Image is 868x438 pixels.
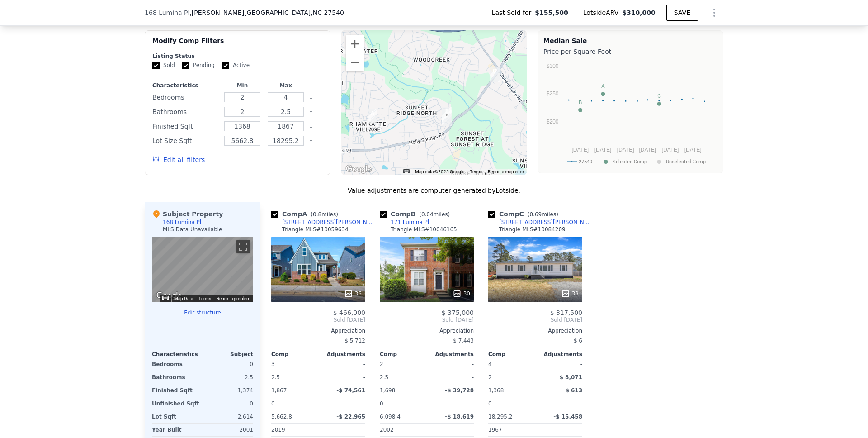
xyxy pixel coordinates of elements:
div: Characteristics [152,82,219,89]
div: 171 Lumina Pl [442,107,452,122]
span: -$ 18,619 [445,414,474,420]
button: Keyboard shortcuts [162,296,169,300]
div: 0 [204,358,253,371]
div: Appreciation [488,327,582,334]
button: Clear [309,139,313,143]
button: Show Options [705,4,723,22]
span: 0 [488,400,492,407]
button: SAVE [666,5,698,21]
span: 2 [380,361,383,367]
span: $ 466,000 [333,309,365,316]
text: [DATE] [571,147,589,153]
div: 168 Lumina Pl [163,219,201,226]
div: Bedrooms [152,358,201,371]
div: - [429,424,474,436]
div: - [320,371,365,384]
span: $310,000 [622,9,656,16]
div: Value adjustments are computer generated by Lotside . [145,186,723,195]
div: Subject Property [152,209,223,219]
span: $ 7,443 [453,338,474,344]
a: Terms [470,169,482,174]
button: Zoom in [346,35,364,53]
text: Selected Comp [613,159,647,165]
text: Unselected Comp [666,159,706,165]
text: [DATE] [639,147,656,153]
div: 30 [453,289,470,298]
text: C [657,93,661,99]
button: Edit all filters [152,155,205,164]
span: 0.69 [529,211,542,218]
button: Clear [309,96,313,100]
span: -$ 39,728 [445,387,474,394]
text: 27540 [579,159,592,165]
div: - [320,397,365,410]
div: Comp [271,351,318,358]
div: 1967 [488,424,533,436]
div: Min [222,82,262,89]
div: 232 Masden Rd [368,109,377,124]
text: $200 [547,119,559,125]
div: - [429,358,474,371]
text: [DATE] [594,147,612,153]
span: $ 5,712 [344,338,365,344]
span: $ 317,500 [550,309,582,316]
text: A [601,83,605,89]
text: [DATE] [617,147,634,153]
span: -$ 22,965 [336,414,365,420]
span: Lotside ARV [583,8,622,17]
span: 4 [488,361,492,367]
input: Active [222,62,229,69]
button: Zoom out [346,53,364,71]
div: Adjustments [318,351,365,358]
text: $300 [547,63,559,69]
div: 2001 [204,424,253,436]
div: Comp A [271,209,342,219]
a: Report a problem [217,296,250,301]
span: 5,662.8 [271,414,292,420]
a: Report a map error [488,169,524,174]
a: Open this area in Google Maps (opens a new window) [154,290,184,302]
span: Sold [DATE] [271,316,365,324]
button: Toggle fullscreen view [236,240,250,253]
div: - [537,358,582,371]
div: 171 Lumina Pl [391,219,429,226]
span: $ 6 [574,338,582,344]
span: 0.04 [421,211,434,218]
img: Google [344,163,373,175]
label: Pending [182,62,215,69]
text: [DATE] [684,147,702,153]
div: - [537,397,582,410]
span: Map data ©2025 Google [415,169,464,174]
div: Unfinished Sqft [152,397,201,410]
div: Appreciation [271,327,365,334]
div: Adjustments [535,351,582,358]
div: 2.5 [380,371,425,384]
span: 1,698 [380,387,395,394]
div: MLS Data Unavailable [163,226,222,233]
div: 36 [344,289,362,298]
span: 6,098.4 [380,414,401,420]
span: Last Sold for [492,8,535,17]
div: Max [266,82,306,89]
img: Google [154,290,184,302]
div: 2.5 [204,371,253,384]
div: - [429,397,474,410]
div: Finished Sqft [152,384,201,397]
div: Listing Status [152,52,323,60]
div: 1,374 [204,384,253,397]
span: 0 [271,400,275,407]
div: Triangle MLS # 10059634 [282,226,349,233]
div: Map [152,237,253,302]
a: Open this area in Google Maps (opens a new window) [344,163,373,175]
div: Lot Size Sqft [152,134,219,147]
input: Pending [182,62,189,69]
div: Comp [380,351,427,358]
div: 2002 [380,424,425,436]
div: Bedrooms [152,91,219,104]
div: 2 [488,371,533,384]
button: Clear [309,125,313,129]
div: Characteristics [152,351,203,358]
div: Triangle MLS # 10046165 [391,226,457,233]
span: Sold [DATE] [488,316,582,324]
text: $250 [547,90,559,97]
